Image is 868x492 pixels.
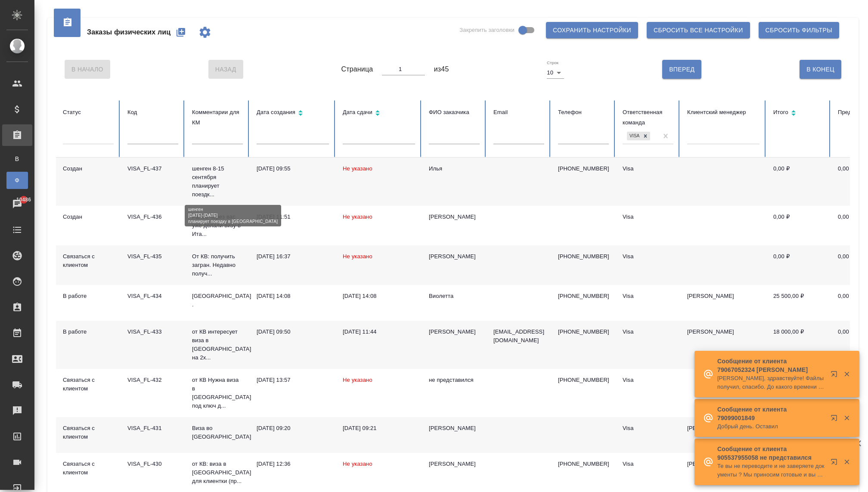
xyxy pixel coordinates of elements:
a: 10486 [2,193,32,215]
div: VISA_FL-432 [127,376,178,384]
p: [PHONE_NUMBER] [558,328,609,336]
button: Сбросить все настройки [647,22,750,38]
div: VISA_FL-434 [127,292,178,300]
a: Ф [6,172,28,189]
button: Сбросить фильтры [759,22,839,38]
span: Не указано [343,165,372,172]
div: Клиентский менеджер [687,107,759,118]
div: [DATE] 16:37 [257,252,329,261]
span: Заказы физических лиц [87,27,170,37]
p: от КВ: виза в [GEOGRAPHIC_DATA] для клиентки (пр... [192,460,243,486]
span: Сбросить фильтры [766,25,832,36]
span: Ф [11,176,24,185]
p: от КВ Нужна виза в [GEOGRAPHIC_DATA] под ключ д... [192,376,243,410]
div: Visa [623,164,673,173]
button: Открыть в новой вкладке [825,365,846,386]
div: Visa [623,460,673,468]
div: Email [493,107,544,118]
p: Виза во [GEOGRAPHIC_DATA] [192,424,243,441]
p: Ранее через вас уже делали визу в Ита... [192,213,243,238]
div: [DATE] 09:21 [343,424,415,433]
div: [DATE] 14:08 [257,292,329,300]
div: Сортировка [343,107,415,120]
span: 10486 [11,195,36,204]
button: В Конец [800,60,841,79]
div: [PERSON_NAME] [429,328,480,336]
div: Телефон [558,107,609,118]
span: Закрепить заголовки [459,26,515,34]
td: [PERSON_NAME] [680,417,766,453]
div: Visa [623,328,673,336]
div: Сортировка [257,107,329,120]
div: VISA_FL-436 [127,213,178,221]
div: Комментарии для КМ [192,107,243,128]
div: ФИО заказчика [429,107,480,118]
td: 0,00 ₽ [766,206,831,245]
p: [PHONE_NUMBER] [558,164,609,173]
span: из 45 [434,64,449,74]
div: Visa [623,376,673,384]
button: Сохранить настройки [546,22,638,38]
div: VISA_FL-430 [127,460,178,468]
td: [PERSON_NAME] [680,285,766,321]
div: Ответственная команда [623,107,673,128]
span: В [11,155,24,163]
div: [DATE] 12:36 [257,460,329,468]
div: не представился [429,376,480,384]
span: Не указано [343,377,372,383]
div: Связаться с клиентом [63,376,114,393]
div: [PERSON_NAME] [429,424,480,433]
p: Сообщение от клиента 79099001849 [717,405,825,422]
span: Не указано [343,461,372,467]
button: Закрыть [838,458,856,466]
div: [PERSON_NAME] [429,460,480,468]
div: VISA_FL-437 [127,164,178,173]
div: Сортировка [773,107,824,120]
div: [DATE] 13:57 [257,376,329,384]
span: Сохранить настройки [553,25,631,36]
div: [DATE] 09:55 [257,164,329,173]
div: Visa [627,132,641,141]
p: от КВ интересует виза в [GEOGRAPHIC_DATA] на 2х... [192,328,243,362]
button: Вперед [662,60,701,79]
div: Связаться с клиентом [63,252,114,269]
div: [PERSON_NAME] [429,252,480,261]
div: Илья [429,164,480,173]
p: шенген 8-15 сентября планирует поездк... [192,164,243,199]
label: Строк [547,61,558,65]
td: 18 000,00 ₽ [766,321,831,369]
span: Сбросить все настройки [654,25,743,36]
div: В работе [63,292,114,300]
div: [DATE] 11:44 [343,328,415,336]
p: [PHONE_NUMBER] [558,292,609,300]
div: Код [127,107,178,118]
p: [PHONE_NUMBER] [558,252,609,261]
button: Открыть в новой вкладке [825,453,846,474]
button: Открыть в новой вкладке [825,409,846,430]
div: Visa [623,252,673,261]
span: В Конец [806,64,834,75]
p: [PERSON_NAME], здравствуйте! Файлы получил, спасибо. До какого времени я должен их посмотреть и д... [717,374,825,391]
p: [PHONE_NUMBER] [558,460,609,468]
div: Visa [623,292,673,300]
a: В [6,150,28,167]
p: Добрый день. Оставил [717,422,825,431]
div: VISA_FL-435 [127,252,178,261]
div: Связаться с клиентом [63,460,114,477]
div: Создан [63,213,114,221]
button: Закрыть [838,370,856,378]
div: [DATE] 14:08 [343,292,415,300]
p: [PHONE_NUMBER] [558,376,609,384]
div: Связаться с клиентом [63,424,114,441]
td: [PERSON_NAME] [680,321,766,369]
div: [DATE] 09:20 [257,424,329,433]
button: Закрыть [838,414,856,422]
p: Сообщение от клиента 79067052324 [PERSON_NAME] [717,357,825,374]
span: Не указано [343,214,372,220]
span: Не указано [343,253,372,260]
span: Вперед [669,64,694,75]
p: Сообщение от клиента 905537955058 не представился [717,445,825,462]
td: 0,00 ₽ [766,245,831,285]
p: От КВ: получить загран. Недавно получ... [192,252,243,278]
div: 10 [547,67,564,79]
